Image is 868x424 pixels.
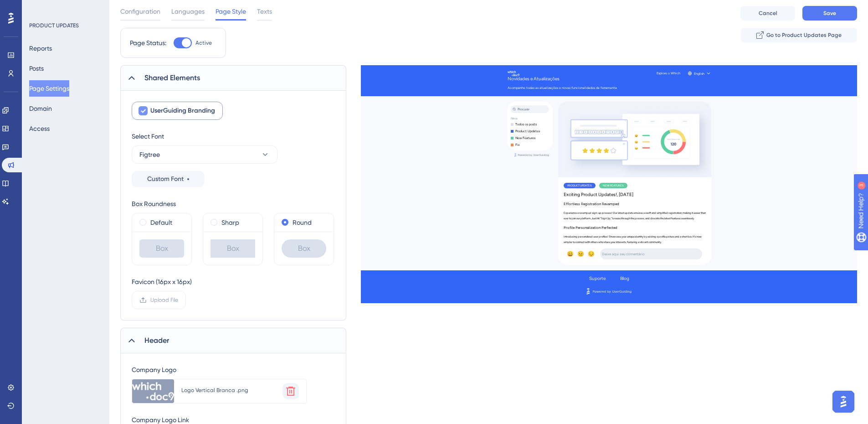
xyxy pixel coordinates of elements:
[21,2,57,13] span: Need Help?
[132,198,334,209] div: Box Roundness
[63,5,66,12] div: 3
[29,100,52,117] button: Domain
[830,388,857,415] iframe: UserGuiding AI Assistant Launcher
[741,28,857,42] button: Go to Product Updates Page
[29,80,69,97] button: Page Settings
[282,239,326,258] div: Box
[29,120,50,137] button: Access
[120,6,160,17] span: Configuration
[150,217,172,228] label: Default
[29,60,44,77] button: Posts
[132,364,307,375] div: Company Logo
[740,6,795,21] button: Cancel
[29,22,79,29] div: PRODUCT UPDATES
[139,239,184,258] div: Box
[132,171,205,187] button: Custom Font
[257,6,272,17] span: Texts
[132,382,174,401] img: file-1753905776326.png
[132,131,277,142] div: Select Font
[29,40,52,57] button: Reports
[147,174,184,185] span: Custom Font
[802,6,857,21] button: Save
[144,72,200,83] span: Shared Elements
[150,296,178,304] span: Upload File
[181,387,282,394] div: Logo Vertical Branca .png
[132,276,192,287] div: Favicon (16px x 16px)
[759,10,777,17] span: Cancel
[150,105,215,116] span: UserGuiding Branding
[139,149,160,160] span: Figtree
[130,37,166,48] div: Page Status:
[132,145,277,164] button: Figtree
[144,335,169,346] span: Header
[171,6,205,17] span: Languages
[211,239,255,258] div: Box
[195,39,212,47] span: Active
[216,6,246,17] span: Page Style
[823,10,836,17] span: Save
[221,217,239,228] label: Sharp
[766,31,842,39] span: Go to Product Updates Page
[293,217,312,228] label: Round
